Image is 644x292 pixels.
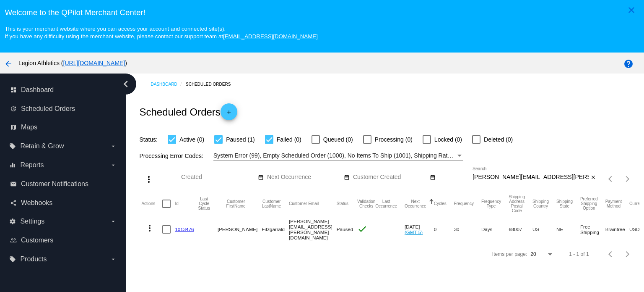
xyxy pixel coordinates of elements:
[213,150,463,161] mat-select: Filter by Processing Error Codes
[530,252,554,258] mat-select: Items per page:
[569,251,589,257] div: 1 - 1 of 1
[139,136,158,143] span: Status:
[21,105,75,113] span: Scheduled Orders
[430,174,436,181] mat-icon: date_range
[509,195,525,213] button: Change sorting for ShippingPostcode
[509,216,532,242] mat-cell: 68007
[21,180,88,188] span: Customer Notifications
[405,216,434,242] mat-cell: [DATE]
[144,174,154,184] mat-icon: more_vert
[110,162,117,168] i: arrow_drop_down
[110,256,117,263] i: arrow_drop_down
[375,199,397,208] button: Change sorting for LastOccurrenceUtc
[21,86,54,94] span: Dashboard
[353,174,428,181] input: Customer Created
[626,5,636,15] mat-icon: close
[20,255,47,263] span: Products
[454,216,481,242] mat-cell: 30
[181,174,257,181] input: Created
[10,196,117,210] a: share Webhooks
[21,199,52,207] span: Webhooks
[619,246,636,263] button: Next page
[532,216,556,242] mat-cell: US
[226,134,254,145] span: Paused (1)
[375,134,413,145] span: Processing (0)
[179,134,204,145] span: Active (0)
[344,174,350,181] mat-icon: date_range
[110,218,117,225] i: arrow_drop_down
[9,143,16,150] i: local_offer
[454,201,474,206] button: Change sorting for Frequency
[605,199,622,208] button: Change sorting for PaymentMethod.Type
[623,59,634,69] mat-icon: help
[434,201,447,206] button: Change sorting for Cycles
[473,174,589,181] input: Search
[20,161,44,169] span: Reports
[481,199,501,208] button: Change sorting for FrequencyType
[186,78,238,91] a: Scheduled Orders
[590,174,596,181] mat-icon: close
[175,226,194,232] a: 1013476
[323,134,353,145] span: Queued (0)
[277,134,301,145] span: Failed (0)
[580,197,598,210] button: Change sorting for PreferredShippingOption
[10,181,17,187] i: email
[337,226,353,232] span: Paused
[139,153,203,159] span: Processing Error Codes:
[481,216,509,242] mat-cell: Days
[530,251,536,257] span: 20
[10,102,117,116] a: update Scheduled Orders
[10,237,17,244] i: people_outline
[151,78,186,91] a: Dashboard
[10,83,117,97] a: dashboard Dashboard
[20,142,64,150] span: Retain & Grow
[602,171,619,187] button: Previous page
[10,177,117,191] a: email Customer Notifications
[175,201,178,206] button: Change sorting for Id
[262,216,289,242] mat-cell: Fitzgarrald
[337,201,348,206] button: Change sorting for Status
[580,216,605,242] mat-cell: Free Shipping
[602,246,619,263] button: Previous page
[20,218,44,225] span: Settings
[10,234,117,247] a: people_outline Customers
[589,173,597,182] button: Clear
[357,224,367,234] mat-icon: check
[492,251,527,257] div: Items per page:
[434,134,462,145] span: Locked (0)
[10,121,117,134] a: map Maps
[63,60,125,66] a: [URL][DOMAIN_NAME]
[139,103,237,120] h2: Scheduled Orders
[218,216,262,242] mat-cell: [PERSON_NAME]
[10,87,17,93] i: dashboard
[10,200,17,206] i: share
[5,26,317,39] small: This is your merchant website where you can access your account and connected site(s). If you hav...
[9,218,16,225] i: settings
[224,109,234,119] mat-icon: add
[619,171,636,187] button: Next page
[10,124,17,131] i: map
[21,237,53,244] span: Customers
[110,143,117,150] i: arrow_drop_down
[556,216,580,242] mat-cell: NE
[119,77,132,91] i: chevron_left
[605,216,629,242] mat-cell: Braintree
[10,105,17,112] i: update
[556,199,573,208] button: Change sorting for ShippingState
[9,162,16,168] i: equalizer
[532,199,549,208] button: Change sorting for ShippingCountry
[9,256,16,263] i: local_offer
[5,8,639,17] h3: Welcome to the QPilot Merchant Center!
[262,199,281,208] button: Change sorting for CustomerLastName
[267,174,343,181] input: Next Occurrence
[198,197,210,210] button: Change sorting for LastProcessingCycleId
[218,199,254,208] button: Change sorting for CustomerFirstName
[357,191,375,216] mat-header-cell: Validation Checks
[434,216,454,242] mat-cell: 0
[289,216,337,242] mat-cell: [PERSON_NAME][EMAIL_ADDRESS][PERSON_NAME][DOMAIN_NAME]
[141,191,162,216] mat-header-cell: Actions
[3,59,13,69] mat-icon: arrow_back
[145,223,155,233] mat-icon: more_vert
[289,201,319,206] button: Change sorting for CustomerEmail
[405,199,426,208] button: Change sorting for NextOccurrenceUtc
